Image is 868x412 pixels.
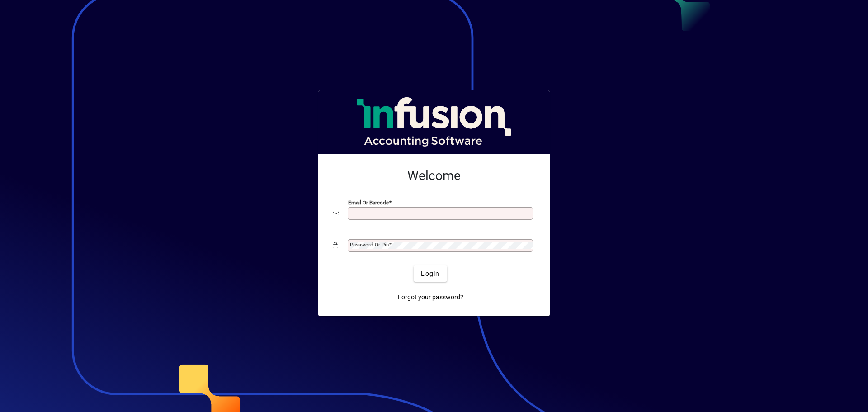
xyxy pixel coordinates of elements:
[348,199,389,206] mat-label: Email or Barcode
[414,265,447,282] button: Login
[333,168,535,184] h2: Welcome
[394,289,467,305] a: Forgot your password?
[350,242,389,248] mat-label: Password or Pin
[398,293,463,302] span: Forgot your password?
[421,269,439,279] span: Login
